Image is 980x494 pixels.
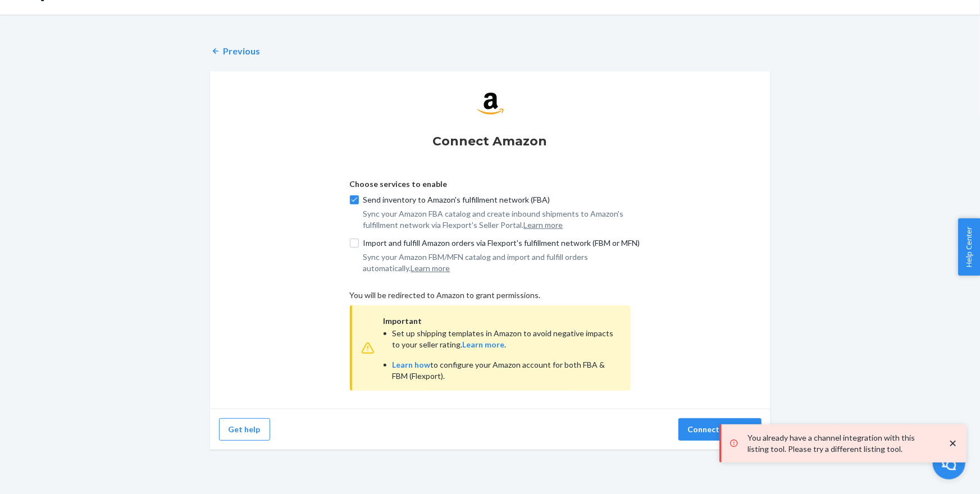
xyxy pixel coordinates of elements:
a: Previous [210,45,771,58]
button: Get help [219,418,270,441]
a: Learn how [393,360,431,369]
input: Send inventory to Amazon's fulfillment network (FBA) [350,195,359,204]
p: Sync your Amazon FBA catalog and create inbound shipments to Amazon's fulfillment network via Fle... [363,208,631,231]
input: Import and fulfill Amazon orders via Flexport's fulfillment network (FBM or MFN) [350,239,359,248]
p: You already have a channel integration with this listing tool. Please try a different listing tool. [747,432,936,455]
button: Connect Amazon [678,418,762,441]
p: Previous [224,45,261,58]
span: Send inventory to Amazon's fulfillment network (FBA) [363,194,631,205]
p: Sync your Amazon FBM/MFN catalog and import and fulfill orders automatically. [363,251,631,274]
button: Help Center [958,218,980,276]
p: Choose services to enable [350,179,631,190]
span: Import and fulfill Amazon orders via Flexport's fulfillment network (FBM or MFN) [363,237,640,249]
p: You will be redirected to Amazon to grant permissions. [350,290,631,301]
button: Learn more [463,339,505,350]
svg: close toast [947,438,959,449]
li: to configure your Amazon account for both FBA & FBM (Flexport). [393,359,617,382]
button: Learn more [524,219,563,231]
span: Important [384,314,617,328]
h2: Connect Amazon [350,132,631,150]
li: Set up shipping templates in Amazon to avoid negative impacts to your seller rating. . [393,328,617,350]
button: Learn more [411,263,450,274]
